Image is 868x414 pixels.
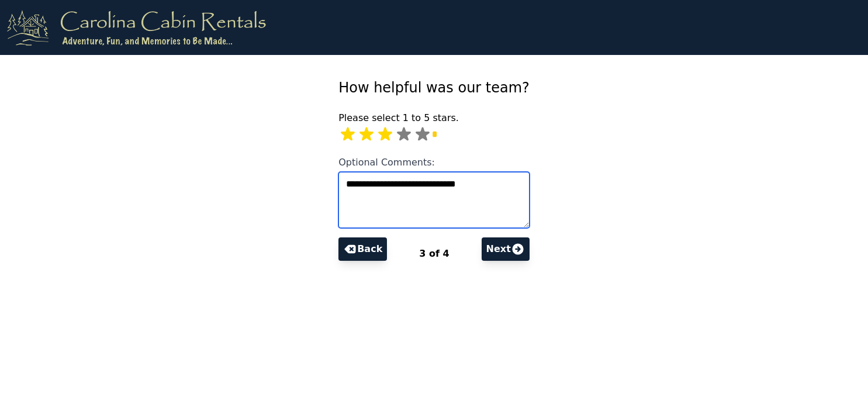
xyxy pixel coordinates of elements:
button: Next [482,237,530,261]
span: How helpful was our team? [338,80,530,96]
img: logo.png [7,9,266,46]
button: Back [338,237,387,261]
span: Optional Comments: [338,157,435,168]
textarea: Optional Comments: [338,172,530,228]
span: 3 of 4 [419,248,449,259]
p: Please select 1 to 5 stars. [338,111,530,125]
